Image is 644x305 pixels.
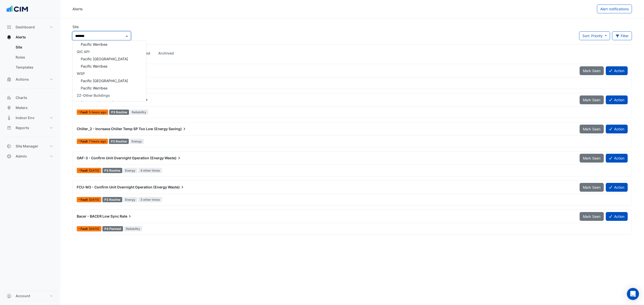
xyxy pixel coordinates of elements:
button: Action [606,154,628,163]
span: Account [16,293,30,298]
app-icon: Indoor Env [7,115,12,120]
button: Mark Seen [580,183,604,192]
button: Alerts [4,32,56,42]
span: [STREET_ADDRESS] (pre-upgrade) [81,100,138,105]
span: Meters [16,105,28,110]
span: Rate [120,214,132,219]
button: Indoor Env [4,113,56,123]
button: Filter [612,31,632,40]
span: Mark Seen [583,156,600,160]
span: Energy [130,139,144,144]
button: Dashboard [4,22,56,32]
span: Fault [80,198,89,201]
button: Action [606,125,628,133]
span: Fault [80,140,89,143]
button: Actions [4,74,56,84]
app-icon: Charts [7,95,12,100]
span: Mark Seen [583,127,600,131]
span: Thu 02-Oct-2025 16:08 AEST [89,227,99,231]
span: Sort: Priority [582,34,603,38]
span: Charts [16,95,27,100]
span: Reports [16,125,29,130]
span: Fault [80,227,89,230]
img: Company Logo [6,4,29,14]
a: Templates [12,62,56,72]
span: Dashboard [16,25,35,30]
button: Charts [4,93,56,103]
div: P4 Planned [102,226,123,231]
span: Mark Seen [583,98,600,102]
button: Mark Seen [580,66,604,75]
a: Site [12,42,56,52]
app-icon: Meters [7,105,12,110]
div: P3 Routine [102,197,122,202]
div: P3 Routine [109,110,129,115]
span: Fault [80,111,89,114]
div: Options List [73,41,146,101]
span: OAF-3 - Confirm Unit Overnight Operation (Energy [77,156,164,160]
span: Waste) [168,185,185,190]
span: Waste) [165,156,182,161]
span: ZZ-Other Buildings [77,93,110,97]
button: Action [606,212,628,221]
span: Chiller_2 - Increase Chiller Temp SP Too Low (Energy [77,127,168,131]
app-icon: Alerts [7,35,12,40]
span: Reliability [124,226,142,231]
span: WSP [77,71,85,76]
span: Site Manager [16,144,38,149]
span: Mon 06-Oct-2025 00:00 AEDT [89,198,99,201]
span: Admin [16,154,27,159]
button: Mark Seen [580,154,604,163]
button: Admin [4,151,56,161]
div: Alerts [72,6,83,12]
span: Pacific [GEOGRAPHIC_DATA] [81,79,128,83]
a: Archived [154,48,178,58]
span: Mark Seen [583,214,600,219]
div: Open Intercom Messenger [627,288,639,300]
button: Alert notifications [597,5,632,13]
span: Bacer - BACER Low Sync [77,214,119,218]
label: Site [72,24,79,29]
button: Reports [4,123,56,133]
app-icon: Site Manager [7,144,12,149]
button: Action [606,66,628,75]
button: Mark Seen [580,95,604,104]
span: Pacific Werribee [81,86,107,90]
span: 4 other times [138,168,162,173]
button: Sort: Priority [579,31,610,40]
span: Actions [16,77,29,82]
button: Mark Seen [580,212,604,221]
span: Pacific Werribee [81,64,107,68]
span: Saving) [169,126,187,131]
div: P3 Routine [109,139,129,144]
button: Mark Seen [580,125,604,133]
span: Alerts [16,35,26,40]
span: Mark Seen [583,185,600,189]
span: Energy [123,197,138,202]
span: Energy [123,168,138,173]
span: FCU-M3 - Confirm Unit Overnight Operation (Energy [77,185,167,189]
span: Pacific Werribee [81,42,107,46]
app-icon: Reports [7,125,12,130]
span: 3 other times [138,197,162,202]
button: Site Manager [4,141,56,151]
span: QIC API [77,49,90,54]
div: P3 Routine [102,168,122,173]
span: Mark Seen [583,69,600,73]
div: Alerts [4,42,56,74]
app-icon: Admin [7,154,12,159]
span: Reliability [130,110,148,115]
button: Action [606,95,628,104]
span: Indoor Env [16,115,34,120]
span: Tue 07-Oct-2025 08:15 AEDT [89,110,106,114]
span: Pacific [GEOGRAPHIC_DATA] [81,57,128,61]
button: Account [4,291,56,301]
button: Action [606,183,628,192]
button: Meters [4,103,56,113]
span: Mon 06-Oct-2025 03:30 AEDT [89,169,99,172]
app-icon: Actions [7,77,12,82]
span: Tue 07-Oct-2025 06:30 AEDT [89,139,106,143]
span: Fault [80,169,89,172]
span: Alert notifications [600,7,629,11]
app-icon: Dashboard [7,25,12,30]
